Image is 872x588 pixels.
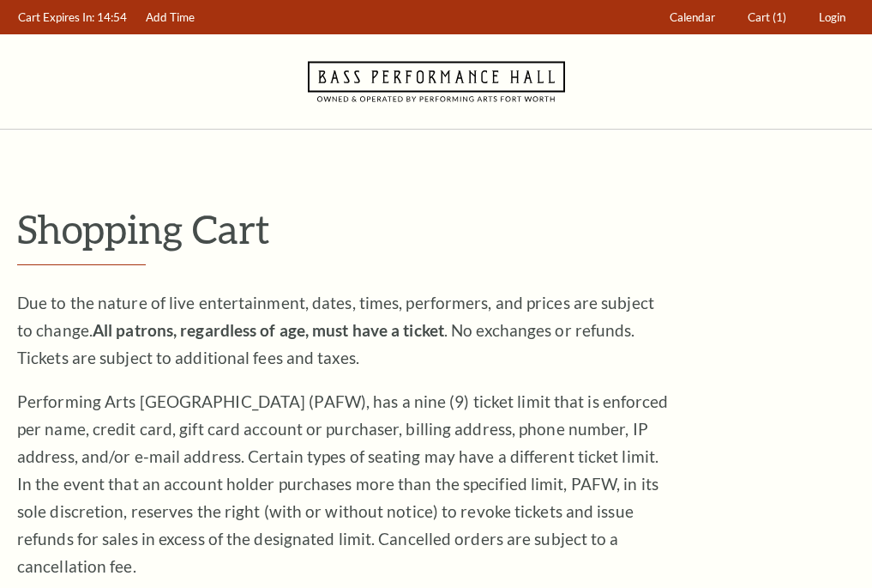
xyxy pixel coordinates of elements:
[18,10,94,24] span: Cart Expires In:
[811,1,854,34] a: Login
[670,10,715,24] span: Calendar
[97,10,127,24] span: 14:54
[93,320,444,340] strong: All patrons, regardless of age, must have a ticket
[138,1,203,34] a: Add Time
[740,1,795,34] a: Cart (1)
[17,207,855,251] p: Shopping Cart
[17,293,654,367] span: Due to the nature of live entertainment, dates, times, performers, and prices are subject to chan...
[819,10,845,24] span: Login
[662,1,724,34] a: Calendar
[748,10,770,24] span: Cart
[773,10,786,24] span: (1)
[17,388,669,580] p: Performing Arts [GEOGRAPHIC_DATA] (PAFW), has a nine (9) ticket limit that is enforced per name, ...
